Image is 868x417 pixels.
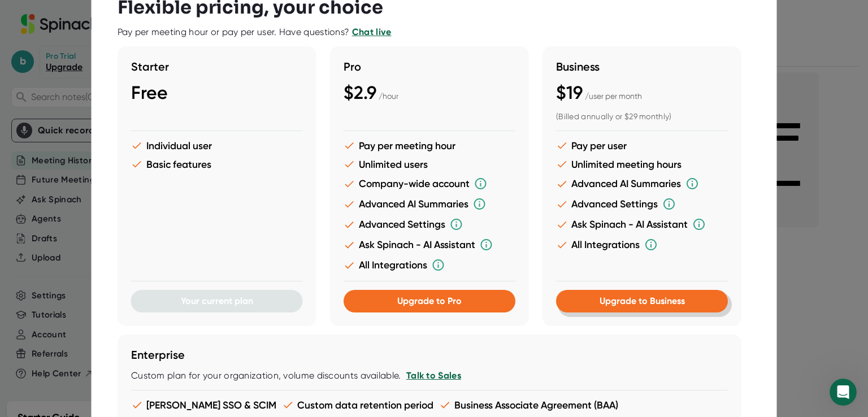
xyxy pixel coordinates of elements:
div: (Billed annually or $29 monthly) [556,112,728,122]
li: Unlimited meeting hours [556,158,728,170]
li: Ask Spinach - AI Assistant [556,218,728,231]
li: Advanced AI Summaries [556,177,728,190]
div: Pay per meeting hour or pay per user. Have questions? [118,27,392,38]
li: Advanced AI Summaries [344,197,515,211]
span: / hour [379,92,398,101]
span: Upgrade to Business [599,296,684,306]
h3: Pro [344,60,515,73]
li: [PERSON_NAME] SSO & SCIM [131,399,276,411]
button: Upgrade to Business [556,290,728,312]
span: Upgrade to Pro [397,296,462,306]
li: Unlimited users [344,158,515,170]
li: Advanced Settings [556,197,728,211]
li: Individual user [131,140,303,151]
h3: Enterprise [131,348,728,362]
li: Company-wide account [344,177,515,190]
li: All Integrations [556,238,728,251]
h3: Business [556,60,728,73]
li: All Integrations [344,258,515,272]
li: Pay per meeting hour [344,140,515,151]
li: Ask Spinach - AI Assistant [344,238,515,251]
button: Upgrade to Pro [344,290,515,312]
li: Basic features [131,158,303,170]
a: Chat live [352,27,392,37]
span: / user per month [585,92,642,101]
span: Your current plan [181,296,253,306]
span: $19 [556,82,583,103]
button: Your current plan [131,290,303,312]
li: Business Associate Agreement (BAA) [439,399,618,411]
iframe: Intercom live chat [830,379,857,406]
span: $2.9 [344,82,376,103]
li: Advanced Settings [344,218,515,231]
h3: Starter [131,60,303,73]
a: Talk to Sales [406,370,461,381]
span: Free [131,82,168,103]
div: Custom plan for your organization, volume discounts available. [131,370,728,381]
li: Custom data retention period [282,399,433,411]
li: Pay per user [556,140,728,151]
